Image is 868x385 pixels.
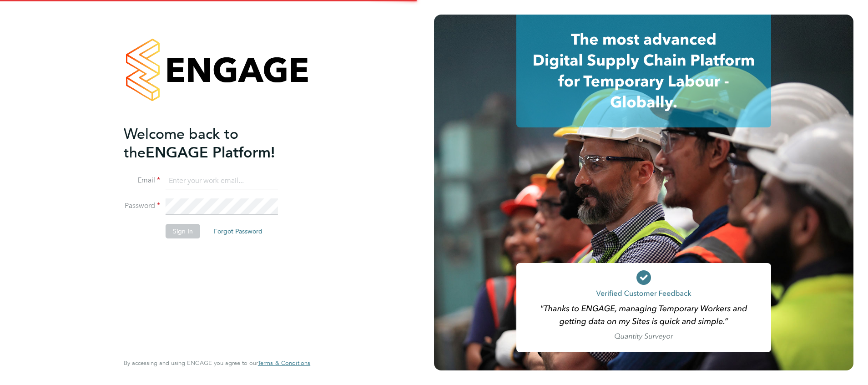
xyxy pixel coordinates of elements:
span: By accessing and using ENGAGE you agree to our [124,359,310,367]
button: Forgot Password [207,224,270,238]
h2: ENGAGE Platform! [124,125,301,162]
span: Terms & Conditions [258,359,310,367]
button: Sign In [166,224,200,238]
a: Terms & Conditions [258,360,310,367]
input: Enter your work email... [166,173,278,189]
span: Welcome back to the [124,125,238,162]
label: Password [124,201,160,211]
label: Email [124,176,160,185]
